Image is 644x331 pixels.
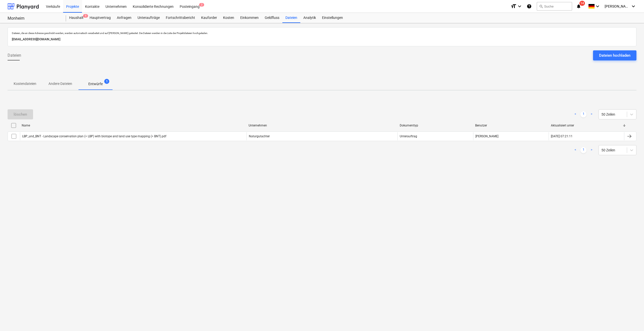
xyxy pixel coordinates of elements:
i: format_size [511,3,517,9]
a: Geldfluss [262,13,282,23]
div: Monheim [8,16,60,21]
i: notifications [576,3,581,9]
i: keyboard_arrow_down [517,3,523,9]
span: search [539,4,543,8]
span: Dateien [8,52,21,58]
a: Analytik [300,13,319,23]
div: Aktualisiert unter [551,124,623,127]
i: keyboard_arrow_down [595,3,601,9]
div: Dateien hochladen [599,52,630,59]
div: Chat-Widget [619,307,644,331]
a: Unteraufträge [135,13,163,23]
button: Dateien hochladen [593,50,636,60]
a: Einkommen [237,13,262,23]
p: Entwürfe [88,81,103,87]
div: [DATE] 07:21:11 [551,135,573,138]
div: [PERSON_NAME] [473,132,549,140]
a: Haushalt9 [66,13,87,23]
p: Andere Dateien [48,81,72,86]
div: Haushalt [66,13,87,23]
button: Suche [537,2,572,11]
i: Wissensbasis [527,3,532,9]
div: Naturgutachter [247,132,398,140]
div: Unterauftrag [400,135,417,138]
a: Kosten [220,13,237,23]
div: Name [22,124,245,127]
a: Next page [588,111,595,117]
a: Hauptvertrag [87,13,114,23]
span: 2 [199,3,204,7]
div: Benutzer [475,124,547,127]
iframe: Chat Widget [619,307,644,331]
a: Previous page [572,111,578,117]
i: keyboard_arrow_down [630,3,636,9]
span: 1 [104,79,109,84]
a: Next page [588,147,595,153]
a: Dateien [282,13,300,23]
a: Anfragen [114,13,135,23]
p: Kostendateien [14,81,36,86]
p: [EMAIL_ADDRESS][DOMAIN_NAME] [12,37,632,42]
div: Unternehmen [249,124,396,127]
a: Page 1 is your current page [580,147,586,153]
p: Dateien, die an diese Adresse geschickt werden, werden automatisch verarbeitet und auf [PERSON_NA... [12,31,632,35]
a: Fortschrittsbericht [163,13,198,23]
span: 9 [83,14,88,18]
a: Previous page [572,147,578,153]
a: Kauforder [198,13,220,23]
span: [PERSON_NAME] [605,4,630,8]
a: Einstellungen [319,13,346,23]
div: LBP_und_BNT - Landscape conservation plan (= LBP) with biotope and land use type mapping (= BNT).pdf [22,135,166,138]
span: 14 [579,1,585,6]
div: Dokumenttyp [400,124,471,127]
a: Page 1 is your current page [580,111,586,117]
